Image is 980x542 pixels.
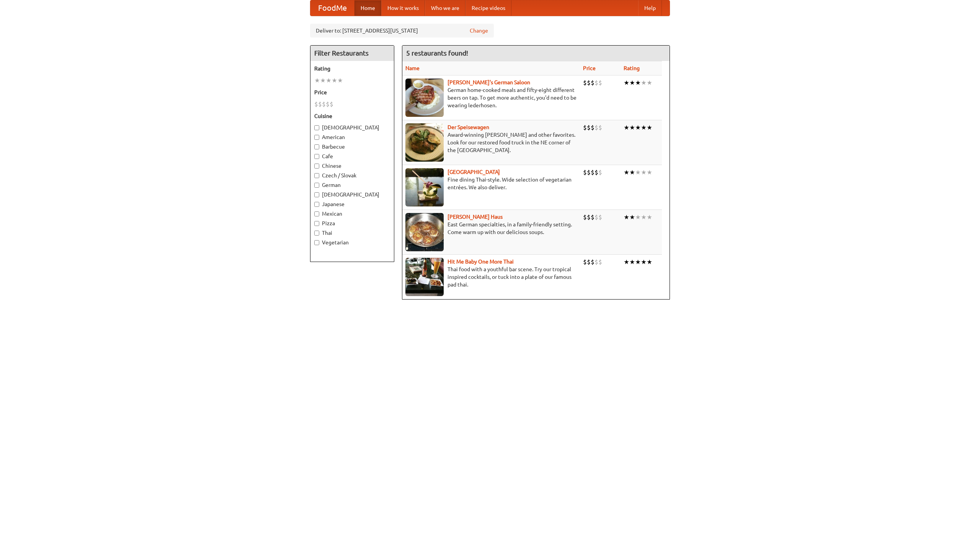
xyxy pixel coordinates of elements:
li: ★ [647,168,652,177]
li: ★ [332,76,337,85]
p: Thai food with a youthful bar scene. Try our tropical inspired cocktails, or tuck into a plate of... [405,265,577,288]
li: $ [583,168,587,177]
li: ★ [635,168,641,177]
li: $ [595,79,598,87]
a: Der Speisewagen [448,124,489,130]
li: $ [595,258,598,266]
li: ★ [624,123,629,132]
a: Home [354,0,381,16]
li: ★ [629,79,635,87]
li: ★ [326,76,332,85]
label: Mexican [314,210,390,218]
li: ★ [629,123,635,132]
img: satay.jpg [405,168,444,206]
img: babythai.jpg [405,258,444,296]
label: Barbecue [314,143,390,151]
input: Japanese [314,202,319,207]
a: [PERSON_NAME] Haus [448,214,503,220]
p: German home-cooked meals and fifty-eight different beers on tap. To get more authentic, you'd nee... [405,86,577,109]
li: $ [587,168,591,177]
li: $ [314,100,318,108]
img: kohlhaus.jpg [405,213,444,251]
li: $ [598,79,602,87]
li: ★ [641,168,647,177]
li: ★ [629,168,635,177]
li: $ [322,100,326,108]
li: ★ [624,258,629,266]
li: $ [591,79,595,87]
li: ★ [320,76,326,85]
label: Cafe [314,152,390,160]
li: ★ [337,76,343,85]
li: $ [583,79,587,87]
li: ★ [641,123,647,132]
label: Pizza [314,219,390,227]
input: [DEMOGRAPHIC_DATA] [314,192,319,197]
li: ★ [635,79,641,87]
li: $ [591,258,595,266]
li: ★ [647,79,652,87]
li: $ [598,213,602,221]
input: Cafe [314,154,319,159]
li: $ [595,168,598,177]
input: Barbecue [314,144,319,149]
li: $ [330,100,333,108]
h5: Cuisine [314,112,390,120]
li: ★ [647,213,652,221]
a: [GEOGRAPHIC_DATA] [448,169,500,175]
div: Deliver to: [STREET_ADDRESS][US_STATE] [310,24,494,38]
li: $ [598,258,602,266]
a: Recipe videos [465,0,511,16]
li: ★ [641,213,647,221]
p: East German specialties, in a family-friendly setting. Come warm up with our delicious soups. [405,221,577,236]
a: Name [405,65,420,71]
label: Chinese [314,162,390,170]
li: $ [318,100,322,108]
li: ★ [624,79,629,87]
a: Price [583,65,596,71]
li: $ [583,123,587,132]
li: $ [587,213,591,221]
li: ★ [629,213,635,221]
li: $ [587,258,591,266]
label: [DEMOGRAPHIC_DATA] [314,124,390,131]
h5: Rating [314,65,390,72]
li: $ [587,123,591,132]
label: [DEMOGRAPHIC_DATA] [314,191,390,198]
li: $ [583,258,587,266]
label: Vegetarian [314,239,390,246]
input: Chinese [314,164,319,169]
li: $ [598,168,602,177]
p: Award-winning [PERSON_NAME] and other favorites. Look for our restored food truck in the NE corne... [405,131,577,154]
label: American [314,133,390,141]
input: American [314,135,319,140]
li: ★ [314,76,320,85]
a: Change [470,27,488,34]
li: ★ [635,123,641,132]
b: Hit Me Baby One More Thai [448,259,514,265]
input: Czech / Slovak [314,173,319,178]
a: Who we are [425,0,465,16]
label: German [314,181,390,189]
input: Thai [314,231,319,236]
li: $ [591,123,595,132]
li: ★ [647,123,652,132]
input: Mexican [314,211,319,216]
li: ★ [641,79,647,87]
img: speisewagen.jpg [405,123,444,162]
label: Japanese [314,200,390,208]
label: Czech / Slovak [314,172,390,179]
li: ★ [624,213,629,221]
h5: Price [314,88,390,96]
li: ★ [641,258,647,266]
li: $ [591,168,595,177]
input: Pizza [314,221,319,226]
label: Thai [314,229,390,237]
li: $ [326,100,330,108]
a: FoodMe [310,0,354,16]
a: [PERSON_NAME]'s German Saloon [448,79,530,85]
